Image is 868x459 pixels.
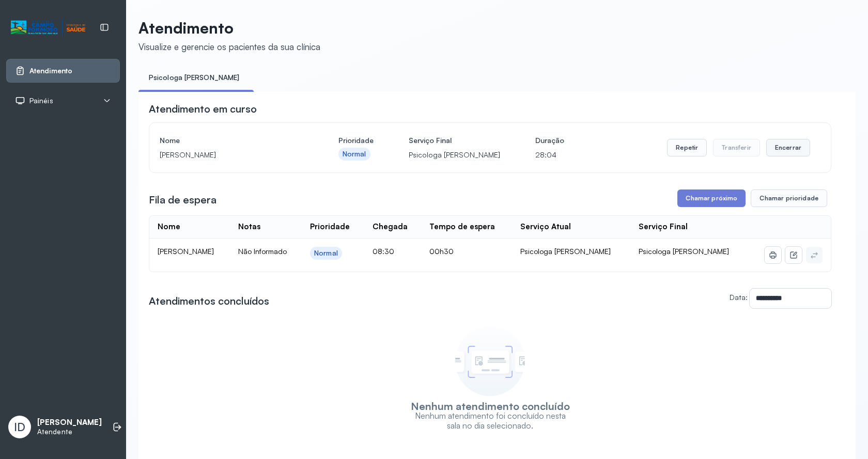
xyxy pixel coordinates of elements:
h4: Nome [160,133,303,148]
h3: Atendimentos concluídos [149,294,269,308]
div: Notas [238,222,260,232]
div: Chegada [373,222,408,232]
span: [PERSON_NAME] [158,247,214,256]
div: Prioridade [310,222,350,232]
span: Não Informado [238,247,287,256]
div: Normal [343,150,366,159]
a: Psicologa [PERSON_NAME] [138,69,250,86]
span: 00h30 [429,247,454,256]
div: Visualize e gerencie os pacientes da sua clínica [138,41,320,52]
label: Data: [730,293,748,302]
img: Logotipo do estabelecimento [11,19,85,36]
p: [PERSON_NAME] [160,148,303,162]
div: Serviço Atual [520,222,571,232]
h3: Fila de espera [149,193,216,207]
span: Psicologa [PERSON_NAME] [639,247,729,256]
a: Atendimento [15,66,111,76]
span: Painéis [29,97,53,105]
img: Imagem de empty state [455,326,525,396]
button: Encerrar [766,139,810,156]
div: Nome [158,222,180,232]
p: Psicologa [PERSON_NAME] [409,148,500,162]
div: Normal [314,249,338,258]
div: Psicologa [PERSON_NAME] [520,247,622,256]
button: Transferir [713,139,760,156]
div: Tempo de espera [429,222,495,232]
button: Chamar próximo [677,189,746,207]
p: Atendimento [138,19,320,37]
p: 28:04 [535,148,564,162]
h4: Prioridade [338,133,374,148]
button: Chamar prioridade [751,189,827,207]
h3: Nenhum atendimento concluído [411,401,570,411]
div: Serviço Final [639,222,688,232]
button: Repetir [667,139,707,156]
p: [PERSON_NAME] [37,418,102,428]
p: Nenhum atendimento foi concluído nesta sala no dia selecionado. [409,411,571,431]
h3: Atendimento em curso [149,102,257,116]
p: Atendente [37,428,102,436]
h4: Duração [535,133,564,148]
span: Atendimento [29,67,72,75]
h4: Serviço Final [409,133,500,148]
span: 08:30 [373,247,394,256]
